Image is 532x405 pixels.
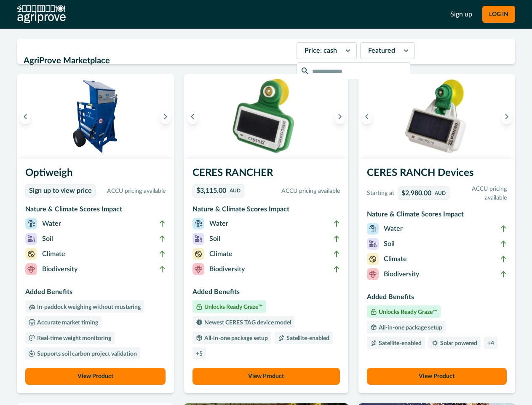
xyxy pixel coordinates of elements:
[192,165,340,184] h3: CERES RANCHER
[203,335,268,341] p: All-in-one package setup
[367,189,394,198] p: Starting at
[377,340,422,346] p: Satellite-enabled
[42,219,61,229] p: Water
[450,9,472,19] a: Sign up
[203,304,263,310] p: Unlocks Ready Graze™
[42,264,78,274] p: Biodiversity
[29,187,92,195] p: Sign up to view price
[25,204,166,218] h3: Nature & Climate Scores Impact
[384,224,403,234] p: Water
[377,309,437,315] p: Unlocks Ready Graze™
[248,187,340,196] p: ACCU pricing available
[160,109,171,124] button: Next image
[384,269,419,279] p: Biodiversity
[367,209,507,223] h3: Nature & Climate Scores Impact
[335,109,345,124] button: Next image
[209,264,245,274] p: Biodiversity
[209,234,220,244] p: Soil
[192,368,340,385] button: View Product
[35,351,137,357] p: Supports soil carbon project validation
[196,351,203,357] p: + 5
[35,304,141,310] p: In-paddock weighing without mustering
[438,340,477,346] p: Solar powered
[196,187,226,194] p: $3,115.00
[435,191,446,196] p: AUD
[401,190,431,197] p: $2,980.00
[25,165,166,184] h3: Optiweigh
[230,188,241,193] p: AUD
[192,287,340,300] h3: Added Benefits
[20,109,30,124] button: Previous image
[384,254,407,264] p: Climate
[17,74,174,159] img: An Optiweigh unit
[35,320,98,326] p: Accurate market timing
[453,185,507,202] p: ACCU pricing available
[482,6,515,23] button: LOG IN
[367,292,507,305] h3: Added Benefits
[358,74,516,159] img: A single CERES RANCH device
[192,204,340,218] h3: Nature & Climate Scores Impact
[377,325,442,331] p: All-in-one package setup
[25,287,166,300] h3: Added Benefits
[25,368,166,385] button: View Product
[362,109,372,124] button: Previous image
[209,249,233,259] p: Climate
[384,239,395,249] p: Soil
[502,109,512,124] button: Next image
[285,335,329,341] p: Satellite-enabled
[187,109,198,124] button: Previous image
[24,53,291,69] h2: AgriProve Marketplace
[184,74,348,159] img: A single CERES RANCHER device
[25,184,96,197] a: Sign up to view price
[203,320,291,326] p: Newest CERES TAG device model
[42,234,53,244] p: Soil
[367,165,507,184] h3: CERES RANCH Devices
[209,219,228,229] p: Water
[42,249,65,259] p: Climate
[99,187,166,196] p: ACCU pricing available
[35,335,111,341] p: Real-time weight monitoring
[367,368,507,385] button: View Product
[487,340,494,346] p: + 4
[17,5,66,24] img: AgriProve logo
